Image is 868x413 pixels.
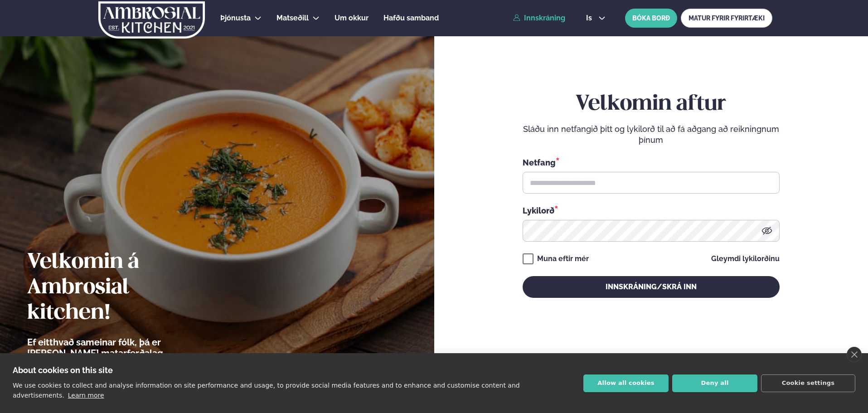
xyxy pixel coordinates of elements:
img: logo [97,1,206,39]
div: Lykilorð [523,204,780,216]
p: Ef eitthvað sameinar fólk, þá er [PERSON_NAME] matarferðalag. [27,337,215,359]
a: Gleymdi lykilorðinu [711,255,780,262]
p: We use cookies to collect and analyse information on site performance and usage, to provide socia... [13,382,520,399]
span: Um okkur [335,14,369,22]
span: Þjónusta [220,14,251,22]
button: Allow all cookies [583,374,669,392]
div: Netfang [523,156,780,168]
a: Hafðu samband [383,13,439,24]
a: Um okkur [335,13,369,24]
a: MATUR FYRIR FYRIRTÆKI [681,9,772,28]
a: Learn more [68,392,104,399]
span: Hafðu samband [383,14,439,22]
a: Innskráning [513,14,565,22]
span: is [586,15,595,22]
a: Þjónusta [220,13,251,24]
button: Innskráning/Skrá inn [523,276,780,298]
p: Sláðu inn netfangið þitt og lykilorð til að fá aðgang að reikningnum þínum [523,124,780,146]
button: Cookie settings [761,374,855,392]
a: Matseðill [276,13,309,24]
button: is [579,15,613,22]
a: close [847,347,862,362]
strong: About cookies on this site [13,365,113,375]
h2: Velkomin á Ambrosial kitchen! [27,250,215,326]
span: Matseðill [276,14,309,22]
h2: Velkomin aftur [523,92,780,117]
button: Deny all [672,374,757,392]
button: BÓKA BORÐ [625,9,677,28]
